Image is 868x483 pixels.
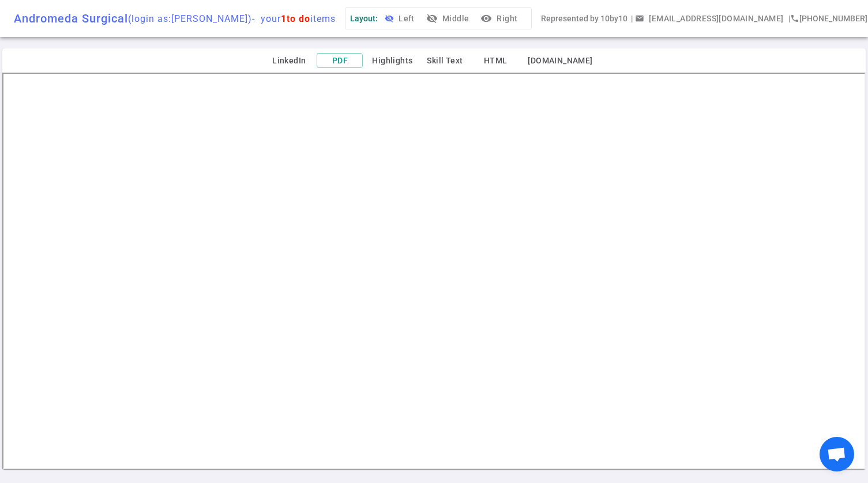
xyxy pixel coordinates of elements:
span: - your items [252,13,336,24]
button: Left [382,8,419,29]
iframe: candidate_document_preview__iframe [2,73,866,469]
button: PDF [317,53,363,69]
button: visibilityRight [478,8,522,29]
span: visibility_off [385,14,394,23]
button: LinkedIn [266,54,312,68]
i: visibility [480,13,492,24]
div: Represented by 10by10 | | [PHONE_NUMBER] [541,8,867,29]
span: (login as: [PERSON_NAME] ) [128,13,252,24]
button: Highlights [367,54,417,68]
button: [DOMAIN_NAME] [523,54,597,68]
div: Open chat [820,437,854,471]
div: Andromeda Surgical [14,12,336,25]
i: phone [790,14,799,23]
span: Layout: [350,14,378,23]
button: visibility_offMiddle [424,8,474,29]
button: HTML [472,54,518,68]
span: email [635,14,644,23]
button: Skill Text [422,54,468,68]
span: 1 to do [281,13,310,24]
i: visibility_off [426,13,438,24]
button: Open a message box [633,8,788,29]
